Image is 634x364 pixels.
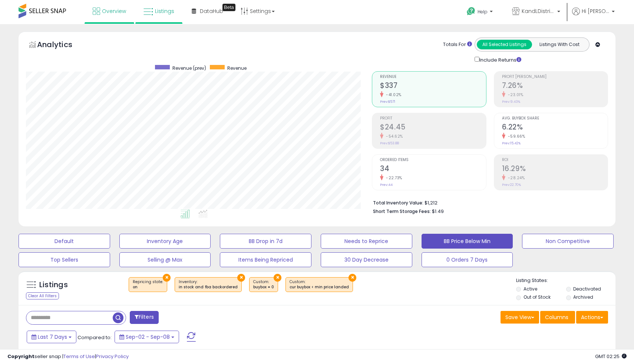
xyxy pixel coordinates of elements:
small: -54.62% [383,134,403,139]
span: KandLDistribution LLC [522,7,555,15]
label: Out of Stock [524,294,551,300]
div: Tooltip anchor [222,4,235,11]
button: Last 7 Days [27,331,76,343]
span: Listings [155,7,174,15]
small: -59.66% [505,134,525,139]
button: Items Being Repriced [220,252,311,267]
span: Compared to: [77,334,112,341]
div: in stock and fba backordered [179,285,238,290]
button: Top Sellers [19,252,110,267]
i: Get Help [466,7,476,16]
small: -28.24% [505,175,525,181]
button: × [163,274,171,282]
button: Listings With Cost [532,40,587,49]
h2: $24.45 [380,123,486,133]
h5: Listings [39,280,68,290]
span: $1.49 [432,208,444,215]
span: Custom: [290,279,349,290]
span: Columns [545,314,568,321]
small: -23.01% [505,92,524,98]
a: Hi [PERSON_NAME] [572,7,615,24]
h5: Analytics [37,39,87,52]
small: -22.73% [383,175,402,181]
button: Sep-02 - Sep-08 [115,331,179,343]
button: Columns [540,311,575,324]
b: Short Term Storage Fees: [373,208,431,214]
span: ROI [502,158,608,162]
h2: 6.22% [502,123,608,133]
button: × [237,274,245,282]
span: Ordered Items [380,158,486,162]
span: Revenue (prev) [172,65,206,71]
button: × [274,274,281,282]
small: Prev: 15.42% [502,141,521,145]
span: DataHub [200,7,223,15]
label: Deactivated [573,286,601,292]
strong: Copyright [7,353,34,360]
span: Sep-02 - Sep-08 [126,333,170,341]
label: Archived [573,294,593,300]
div: on [133,285,163,290]
small: Prev: 44 [380,183,393,187]
button: Selling @ Max [119,252,211,267]
small: Prev: 9.43% [502,99,520,104]
span: Revenue [227,65,247,71]
button: Save View [501,311,539,324]
small: -41.02% [383,92,402,98]
a: Help [461,1,500,24]
button: BB Price Below Min [422,234,513,249]
button: 0 Orders 7 Days [422,252,513,267]
span: Overview [102,7,126,15]
span: Inventory : [179,279,238,290]
a: Terms of Use [63,353,95,360]
span: Repricing state : [133,279,163,290]
div: buybox = 0 [253,285,274,290]
div: seller snap | | [7,353,129,360]
div: Clear All Filters [26,292,59,299]
h2: $337 [380,81,486,91]
h2: 16.29% [502,164,608,174]
label: Active [524,286,537,292]
small: Prev: 22.70% [502,183,521,187]
button: BB Drop in 7d [220,234,311,249]
span: Last 7 Days [38,333,67,341]
button: Inventory Age [119,234,211,249]
h2: 7.26% [502,81,608,91]
span: Avg. Buybox Share [502,117,608,121]
span: Profit [PERSON_NAME] [502,75,608,79]
span: Custom: [253,279,274,290]
h2: 34 [380,164,486,174]
span: Help [478,9,488,15]
li: $1,212 [373,198,602,207]
p: Listing States: [516,277,615,284]
button: Default [19,234,110,249]
span: Revenue [380,75,486,79]
small: Prev: $571 [380,99,395,104]
b: Total Inventory Value: [373,200,423,206]
div: Totals For [443,41,472,48]
div: Include Returns [469,55,530,64]
button: Actions [576,311,608,324]
button: Needs to Reprice [321,234,412,249]
small: Prev: $53.88 [380,141,399,145]
div: cur buybox < min price landed [290,285,349,290]
span: Profit [380,117,486,121]
span: Hi [PERSON_NAME] [582,7,610,15]
button: Filters [130,311,159,324]
button: 30 Day Decrease [321,252,412,267]
button: × [349,274,356,282]
button: Non Competitive [522,234,614,249]
button: All Selected Listings [477,40,532,49]
span: 2025-09-16 02:25 GMT [595,353,627,360]
a: Privacy Policy [96,353,129,360]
